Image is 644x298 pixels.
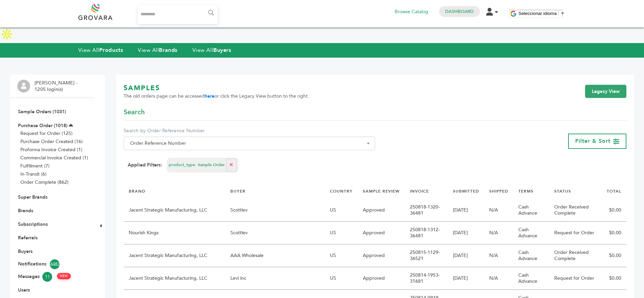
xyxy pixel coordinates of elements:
[225,244,325,267] td: AAA Wholesale
[363,188,400,194] a: SAMPLE REVIEW
[124,93,309,100] span: The old orders page can be accessed or click the Legacy View button to the right.
[513,267,549,290] td: Cash Advance
[410,188,429,194] a: INVOICE
[519,11,565,16] a: Seleccionar idioma​
[448,222,484,244] td: [DATE]
[124,244,225,267] td: Jacent Strategic Manufacturing, LLC
[513,222,549,244] td: Cash Advance
[325,222,358,244] td: US
[225,199,325,222] td: Scottlev
[225,267,325,290] td: Levi inc
[560,11,565,16] span: ▼
[575,137,610,145] span: Filter & Sort
[519,11,557,16] span: Seleccionar idioma
[453,188,479,194] a: SUBMITTED
[445,8,474,15] a: Dashboard
[448,267,484,290] td: [DATE]
[325,244,358,267] td: US
[484,199,513,222] td: N/A
[549,222,602,244] td: Request for Order
[99,46,123,54] strong: Products
[549,267,602,290] td: Request for Order
[20,146,82,153] a: Proforma Invoice Created (1)
[395,8,428,16] a: Browse Catalog
[230,188,246,194] a: BUYER
[18,122,67,129] a: Purchase Order (1018)
[358,244,405,267] td: Approved
[20,163,49,169] a: Fulfillment (7)
[358,199,405,222] td: Approved
[448,244,484,267] td: [DATE]
[18,194,47,200] a: Super Brands
[484,244,513,267] td: N/A
[549,244,602,267] td: Order Received Complete
[20,155,88,161] a: Commercial Invoice Created (1)
[602,267,626,290] td: $0.00
[484,222,513,244] td: N/A
[127,139,371,148] span: Order Reference Number
[124,137,375,150] span: Order Reference Number
[518,188,534,194] a: TERMS
[50,259,60,269] span: 4482
[42,272,52,282] span: 11
[18,287,30,293] a: Users
[602,222,626,244] td: $0.00
[17,80,30,93] img: profile.png
[448,199,484,222] td: [DATE]
[607,188,621,194] a: TOTAL
[128,162,162,168] strong: Applied Filters:
[513,244,549,267] td: Cash Advance
[554,188,571,194] a: STATUS
[18,207,33,214] a: Brands
[138,46,178,54] a: View AllBrands
[405,222,448,244] td: 250818-1312-36481
[602,199,626,222] td: $0.00
[20,130,72,137] a: Request for Order (125)
[18,108,66,115] a: Sample Orders (1031)
[169,162,225,168] span: product_type: Sample Order
[330,188,353,194] a: COUNTRY
[213,46,231,54] strong: Buyers
[405,199,448,222] td: 250818-1320-36481
[602,244,626,267] td: $0.00
[124,107,145,117] span: Search
[484,267,513,290] td: N/A
[549,199,602,222] td: Order Received Complete
[20,138,83,145] a: Purchase Order Created (16)
[124,267,225,290] td: Jacent Strategic Manufacturing, LLC
[205,93,214,99] a: here
[325,267,358,290] td: US
[405,244,448,267] td: 250815-1129-36521
[358,222,405,244] td: Approved
[18,272,87,282] a: Messages11 NEW
[225,222,325,244] td: Scottlev
[124,199,225,222] td: Jacent Strategic Manufacturing, LLC
[18,235,38,241] a: Referrals
[18,259,87,269] a: Notifications4482
[489,188,508,194] a: SHIPPED
[325,199,358,222] td: US
[35,80,79,93] li: [PERSON_NAME] - 1205 login(s)
[57,273,71,279] span: NEW
[124,83,309,93] h1: SAMPLES
[513,199,549,222] td: Cash Advance
[358,267,405,290] td: Approved
[138,5,218,24] input: Search...
[124,127,375,134] label: Search by Order Reference Number
[20,179,68,185] a: Order Complete (862)
[192,46,231,54] a: View AllBuyers
[18,248,33,255] a: Buyers
[585,85,626,98] a: Legacy View
[20,171,46,177] a: In-Transit (6)
[124,222,225,244] td: Nourish Kings
[159,46,177,54] strong: Brands
[405,267,448,290] td: 250814-1953-31681
[18,221,48,227] a: Subscriptions
[78,46,123,54] a: View AllProducts
[129,188,145,194] a: BRAND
